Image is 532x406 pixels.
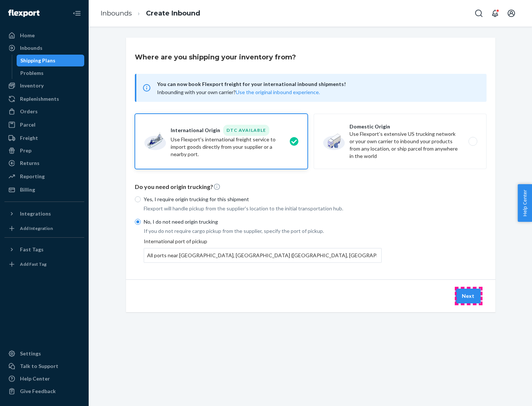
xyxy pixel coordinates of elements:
[144,218,382,226] p: No, I do not need origin trucking
[20,108,38,115] div: Orders
[4,145,84,156] a: Prep
[157,89,320,95] span: Inbounding with your own carrier?
[456,289,481,303] button: Next
[4,208,84,220] button: Integrations
[20,147,31,154] div: Prep
[146,9,200,17] a: Create Inbound
[4,223,84,234] a: Add Integration
[4,373,84,385] a: Help Center
[4,106,84,117] a: Orders
[20,186,35,193] div: Billing
[488,6,502,21] button: Open notifications
[20,246,44,253] div: Fast Tags
[69,6,84,21] button: Close Navigation
[20,159,40,167] div: Returns
[144,227,382,235] p: If you do not require cargo pickup from the supplier, specify the port of pickup.
[17,55,85,66] a: Shipping Plans
[20,82,44,89] div: Inventory
[4,348,84,359] a: Settings
[236,89,320,96] button: Use the original inbound experience.
[20,57,55,64] div: Shipping Plans
[135,183,487,191] p: Do you need origin trucking?
[20,388,56,395] div: Give Feedback
[20,134,38,142] div: Freight
[20,261,47,267] div: Add Fast Tag
[20,121,35,128] div: Parcel
[4,157,84,169] a: Returns
[4,184,84,196] a: Billing
[4,244,84,255] button: Fast Tags
[95,3,206,24] ol: breadcrumbs
[144,238,382,263] div: International port of pickup
[4,132,84,144] a: Freight
[4,80,84,92] a: Inventory
[504,6,519,21] button: Open account menu
[157,80,478,89] span: You can now book Flexport freight for your international inbound shipments!
[4,385,84,397] button: Give Feedback
[135,196,141,202] input: Yes, I require origin trucking for this shipment
[4,93,84,105] a: Replenishments
[20,173,45,180] div: Reporting
[4,258,84,270] a: Add Fast Tag
[135,219,141,225] input: No, I do not need origin trucking
[8,10,40,17] img: Flexport logo
[20,225,53,231] div: Add Integration
[20,362,58,370] div: Talk to Support
[144,196,382,203] p: Yes, I require origin trucking for this shipment
[135,52,296,62] h3: Where are you shipping your inventory from?
[4,171,84,182] a: Reporting
[20,32,35,39] div: Home
[4,42,84,54] a: Inbounds
[17,67,85,79] a: Problems
[4,119,84,131] a: Parcel
[4,360,84,372] a: Talk to Support
[20,375,50,382] div: Help Center
[20,95,59,103] div: Replenishments
[20,350,41,357] div: Settings
[20,44,42,52] div: Inbounds
[518,184,532,222] button: Help Center
[20,69,44,77] div: Problems
[144,205,382,212] p: Flexport will handle pickup from the supplier's location to the initial transportation hub.
[471,6,486,21] button: Open Search Box
[20,210,51,217] div: Integrations
[100,9,132,17] a: Inbounds
[4,30,84,41] a: Home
